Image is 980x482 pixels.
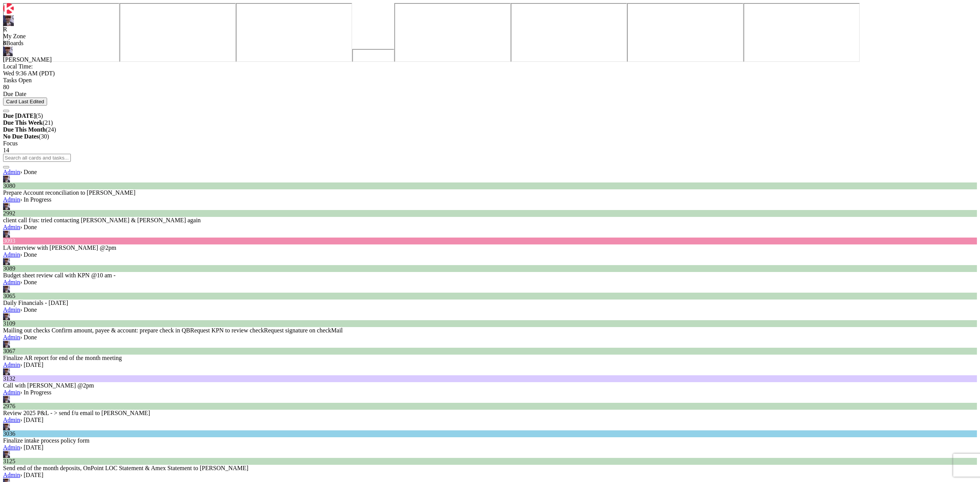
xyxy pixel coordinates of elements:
div: 2992 [3,210,977,217]
b: Due [DATE] [3,112,36,119]
div: › Done [3,306,977,313]
a: Admin [3,334,20,340]
div: › Done [3,279,977,286]
span: ( 21 ) [42,119,53,126]
span: Daily Financials - [DATE] [3,300,68,306]
img: ML [3,176,10,182]
div: 2976 [3,403,977,410]
a: Admin [3,417,20,423]
iframe: UserGuiding Product Updates [511,3,627,62]
span: LA interview with [PERSON_NAME] @2pm [3,244,116,251]
img: ML [3,451,10,458]
a: Admin [3,389,20,396]
a: Admin [3,251,20,258]
span: Send end of the month deposits, OnPoint LOC Statement & Amex Statement to [PERSON_NAME] [3,465,248,471]
div: › [DATE] [3,361,977,368]
img: ML [3,423,10,430]
div: › Done [3,334,977,341]
span: Call with [PERSON_NAME] @2pm [3,382,94,389]
div: › [DATE] [3,472,977,479]
span: Focus [3,140,18,147]
div: Local Time: [3,63,977,70]
a: Admin [3,279,20,285]
span: Mailing out checks Confirm amount, payee & account: prepare check in QBRequest KPN to review chec... [3,327,343,334]
span: Boards [3,40,23,46]
a: Admin [3,196,20,203]
span: My Zone [3,33,26,39]
div: R [3,26,977,33]
input: Search all cards and tasks... [3,154,71,162]
div: › In Progress [3,196,977,203]
img: ML [3,313,10,320]
a: Admin [3,306,20,313]
a: Admin [3,472,20,478]
div: › [DATE] [3,417,977,423]
span: client call f/us: tried contacting [PERSON_NAME] & [PERSON_NAME] again [3,217,201,223]
button: Card Last Edited [3,98,47,106]
div: 3132 [3,375,977,382]
span: [PERSON_NAME] [3,56,52,63]
div: 3067 [3,348,977,355]
span: Review 2025 P&L - > send f/u email to [PERSON_NAME] [3,410,150,416]
span: Budget sheet review call with KPN @10 am - [3,272,116,278]
img: ML [3,231,10,238]
a: Admin [3,169,20,175]
img: ML [3,203,10,210]
span: Card Last Edited [6,99,44,104]
span: ( 5 ) [36,112,43,119]
div: 3065 [3,293,977,300]
div: Wed 9:36 AM (PDT) [3,70,977,77]
span: ( 24 ) [46,126,56,133]
img: ML [3,341,10,348]
div: 3089 [3,265,977,272]
b: Due This Week [3,119,42,126]
div: 3036 [3,430,977,437]
div: 14 [3,147,977,154]
span: Finalize intake process policy form [3,437,90,444]
div: › In Progress [3,389,977,396]
img: ML [3,47,13,56]
img: ML [3,258,10,265]
b: Due This Month [3,126,46,133]
div: 3080 [3,182,977,189]
a: Admin [3,224,20,230]
div: 3093 [3,238,977,244]
img: ML [3,286,10,293]
div: 3125 [3,458,977,465]
b: 8 [3,40,6,46]
span: Prepare Account reconciliation to [PERSON_NAME] [3,189,136,196]
iframe: UserGuiding AI Assistant [743,3,860,62]
div: 3109 [3,320,977,327]
a: Admin [3,444,20,451]
div: › Done [3,224,977,231]
span: Finalize AR report for end of the month meeting [3,355,122,361]
div: › [DATE] [3,444,977,451]
span: Due Date [3,91,26,97]
iframe: UserGuiding AI Assistant Launcher [627,3,743,62]
span: Tasks Open [3,77,32,83]
img: ML [3,368,10,375]
iframe: UserGuiding Knowledge Base [394,3,511,62]
b: No Due Dates [3,133,39,140]
div: › Done [3,251,977,258]
div: 80 [3,84,977,91]
span: ( 30 ) [39,133,49,140]
div: › Done [3,169,977,176]
img: ML [3,396,10,403]
a: Admin [3,361,20,368]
